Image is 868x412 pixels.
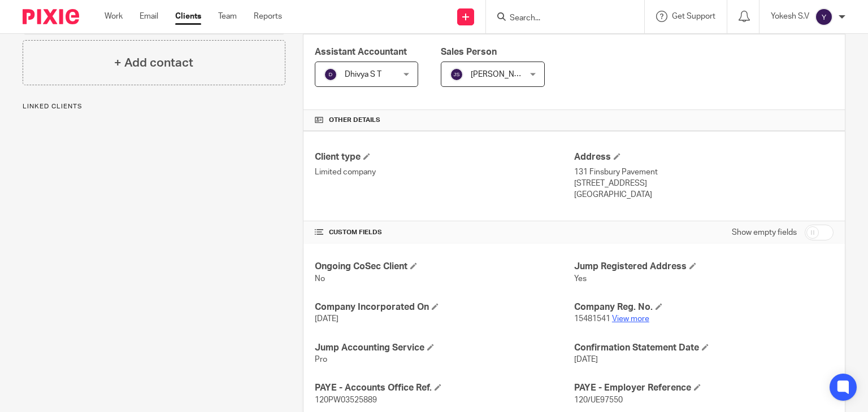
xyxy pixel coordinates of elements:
span: Yes [574,275,587,283]
span: 120/UE97550 [574,396,623,404]
p: Yokesh S.V [771,11,809,22]
img: svg%3E [450,68,463,81]
h4: PAYE - Accounts Office Ref. [315,382,574,394]
label: Show empty fields [732,227,797,238]
span: 15481541 [574,315,610,323]
h4: Ongoing CoSec Client [315,261,574,273]
span: Dhivya S T [345,71,381,78]
h4: + Add contact [114,54,193,72]
a: Reports [254,11,282,22]
h4: Company Reg. No. [574,301,834,313]
a: Clients [175,11,201,22]
h4: CUSTOM FIELDS [315,228,574,237]
input: Search [509,14,610,24]
a: View more [612,315,649,323]
img: svg%3E [815,8,833,26]
p: [STREET_ADDRESS] [574,178,834,189]
h4: Client type [315,151,574,163]
h4: Address [574,151,834,163]
span: Get Support [672,12,715,20]
span: 120PW03525889 [315,396,377,404]
p: Linked clients [23,102,285,111]
a: Work [105,11,123,22]
a: Team [218,11,237,22]
span: [PERSON_NAME] [471,71,533,78]
span: Assistant Accountant [315,47,407,56]
p: [GEOGRAPHIC_DATA] [574,189,834,200]
span: [DATE] [315,315,338,323]
span: Sales Person [441,47,497,56]
h4: Jump Accounting Service [315,342,574,354]
span: Other details [329,116,380,125]
img: Pixie [23,9,79,24]
h4: Company Incorporated On [315,301,574,313]
h4: Jump Registered Address [574,261,834,273]
h4: Confirmation Statement Date [574,342,834,354]
img: svg%3E [324,68,337,81]
span: [DATE] [574,356,598,363]
span: No [315,275,325,283]
p: 131 Finsbury Pavement [574,166,834,178]
p: Limited company [315,166,574,178]
h4: PAYE - Employer Reference [574,382,834,394]
span: Pro [315,356,327,363]
a: Email [140,11,158,22]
